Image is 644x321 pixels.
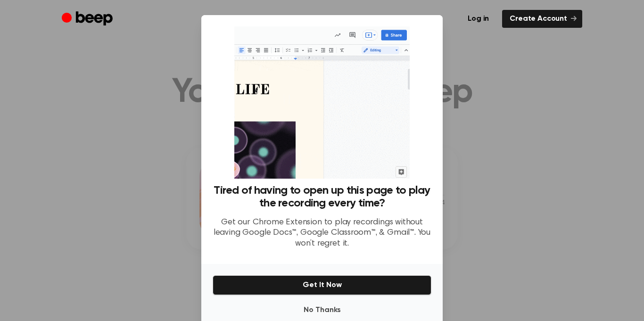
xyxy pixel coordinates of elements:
[460,10,496,28] a: Log in
[62,10,115,28] a: Beep
[213,275,431,295] button: Get It Now
[213,184,431,210] h3: Tired of having to open up this page to play the recording every time?
[213,301,431,320] button: No Thanks
[234,26,409,179] img: Beep extension in action
[502,10,582,28] a: Create Account
[213,217,431,249] p: Get our Chrome Extension to play recordings without leaving Google Docs™, Google Classroom™, & Gm...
